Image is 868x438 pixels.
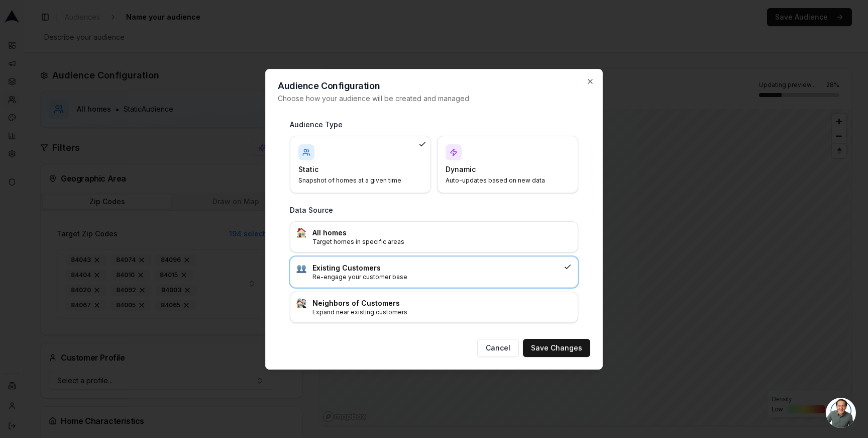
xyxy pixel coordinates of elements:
[312,263,560,273] h3: Existing Customers
[290,136,431,193] div: StaticSnapshot of homes at a given time
[290,221,578,252] div: :house:All homesTarget homes in specific areas
[312,228,572,238] h3: All homes
[312,238,572,246] p: Target homes in specific areas
[437,136,578,193] div: DynamicAuto-updates based on new data
[290,205,578,215] h3: Data Source
[296,263,306,273] img: :busts_in_silhouette:
[477,339,519,357] button: Cancel
[298,164,410,174] h4: Static
[296,298,306,308] img: :house_buildings:
[298,177,410,185] p: Snapshot of homes at a given time
[446,177,558,185] p: Auto-updates based on new data
[312,308,572,316] p: Expand near existing customers
[296,228,306,238] img: :house:
[290,292,578,323] div: :house_buildings:Neighbors of CustomersExpand near existing customers
[312,298,572,308] h3: Neighbors of Customers
[523,339,590,357] button: Save Changes
[278,94,590,104] p: Choose how your audience will be created and managed
[278,81,590,91] h2: Audience Configuration
[312,273,560,281] p: Re-engage your customer base
[446,164,558,174] h4: Dynamic
[290,120,578,130] h3: Audience Type
[290,256,578,288] div: :busts_in_silhouette:Existing CustomersRe-engage your customer base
